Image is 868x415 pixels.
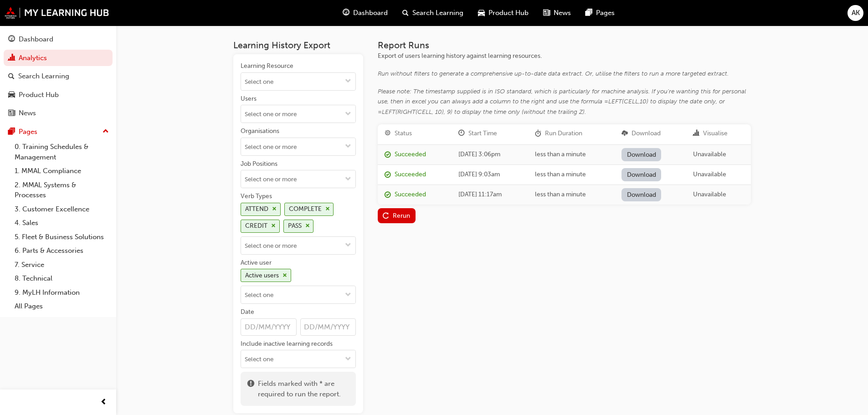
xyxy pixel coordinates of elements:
a: 8. Technical [11,272,113,286]
button: Pages [4,123,113,140]
span: cross-icon [305,223,310,229]
div: Succeeded [395,149,426,160]
div: [DATE] 9:03am [458,169,521,180]
div: Succeeded [395,190,426,200]
span: chart-icon [693,130,699,138]
button: toggle menu [341,286,355,303]
div: Date [241,307,254,317]
a: search-iconSearch Learning [395,4,471,22]
a: Download [621,188,661,201]
a: Product Hub [4,87,113,103]
div: [DATE] 3:06pm [458,149,521,160]
a: 5. Fleet & Business Solutions [11,230,113,244]
span: Dashboard [353,8,388,18]
button: toggle menu [341,170,355,188]
a: 3. Customer Excellence [11,202,113,216]
div: Run Duration [545,128,582,139]
span: target-icon [385,130,391,138]
div: Include inactive learning records [241,339,333,348]
span: duration-icon [535,130,541,138]
span: down-icon [345,78,351,86]
input: Date [241,318,297,336]
span: Unavailable [693,150,726,158]
span: Product Hub [488,8,529,18]
input: Learning Resourcetoggle menu [241,73,355,90]
button: toggle menu [341,105,355,123]
button: toggle menu [341,73,355,90]
div: Run without filters to generate a comprehensive up-to-date data extract. Or, utilise the filters ... [378,69,751,79]
span: cross-icon [325,206,330,212]
a: All Pages [11,299,113,313]
div: [DATE] 11:17am [458,190,521,200]
span: news-icon [8,109,15,118]
div: PASS [288,221,302,231]
a: Download [621,148,661,161]
a: 7. Service [11,258,113,272]
span: prev-icon [100,397,107,408]
span: down-icon [345,356,351,364]
a: Analytics [4,50,113,67]
a: pages-iconPages [578,4,622,22]
h3: Learning History Export [233,40,363,51]
span: cross-icon [271,223,276,229]
span: up-icon [103,126,109,138]
div: Visualise [703,128,728,139]
div: ATTEND [245,204,268,215]
div: Succeeded [395,169,426,180]
div: Users [241,94,257,103]
span: down-icon [345,143,351,151]
span: down-icon [345,292,351,299]
span: exclaim-icon [247,379,254,399]
span: clock-icon [458,130,465,138]
span: chart-icon [8,54,15,62]
span: cross-icon [272,206,277,212]
input: Verb TypesATTENDcross-iconCOMPLETEcross-iconCREDITcross-iconPASScross-icontoggle menu [241,237,355,254]
h3: Report Runs [378,40,751,51]
div: Organisations [241,127,279,136]
span: search-icon [8,72,15,81]
span: news-icon [543,7,550,19]
span: replay-icon [383,213,389,220]
div: less than a minute [535,149,608,160]
span: Unavailable [693,190,726,198]
a: 1. MMAL Compliance [11,164,113,178]
a: Download [621,168,661,181]
div: News [19,108,36,118]
span: Search Learning [412,8,463,18]
button: toggle menu [341,138,355,155]
div: CREDIT [245,221,267,231]
span: report_succeeded-icon [385,191,391,199]
span: search-icon [402,7,409,19]
span: report_succeeded-icon [385,171,391,179]
button: toggle menu [341,237,355,254]
span: car-icon [8,91,15,99]
a: News [4,105,113,122]
div: Job Positions [241,159,277,169]
input: Active userActive userscross-icontoggle menu [241,286,355,303]
span: Export of users learning history against learning resources. [378,52,542,60]
span: Unavailable [693,170,726,178]
div: Rerun [393,212,410,220]
div: Please note: The timestamp supplied is in ISO standard, which is particularly for machine analysi... [378,87,751,118]
button: AK [847,5,863,21]
a: 9. MyLH Information [11,286,113,300]
div: less than a minute [535,169,608,180]
div: COMPLETE [289,204,322,215]
span: down-icon [345,176,351,184]
div: Product Hub [19,90,59,100]
input: Userstoggle menu [241,105,355,123]
div: Status [395,128,412,139]
div: Verb Types [241,192,272,201]
span: guage-icon [343,7,349,19]
img: mmal [5,7,109,19]
button: DashboardAnalyticsSearch LearningProduct HubNews [4,29,113,123]
span: AK [852,8,860,18]
span: News [554,8,571,18]
span: car-icon [478,7,485,19]
button: Rerun [378,208,416,223]
span: pages-icon [586,7,592,19]
a: Search Learning [4,68,113,85]
span: down-icon [345,242,351,250]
